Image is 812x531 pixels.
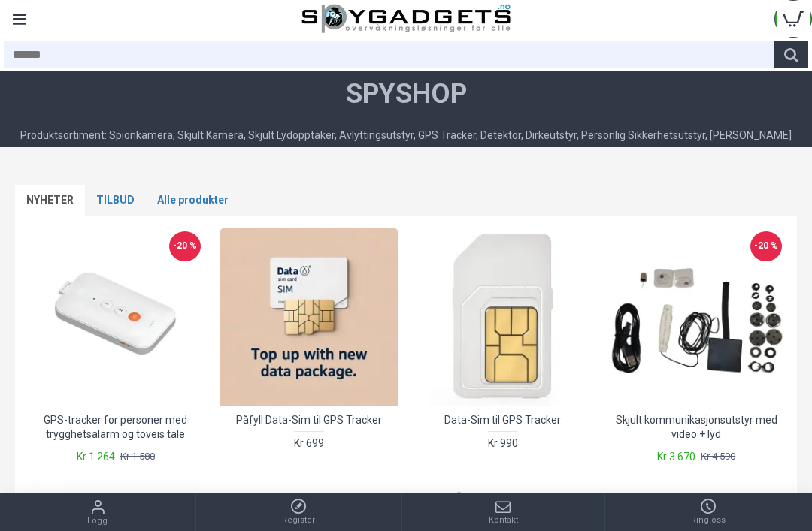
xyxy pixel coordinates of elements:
a: Data-Sim til GPS Tracker [414,228,592,406]
a: NYHETER [15,185,85,216]
span: Register [282,514,315,527]
div: Produktsortiment: Spionkamera, Skjult Kamera, Skjult Lydopptaker, Avlyttingsutstyr, GPS Tracker, ... [20,128,792,143]
span: Kr 699 [294,438,324,448]
span: Kr 1 264 [77,451,115,462]
a: Påfyll Data-Sim til GPS Tracker [220,228,398,406]
a: Data-Sim til GPS Tracker [444,413,561,427]
span: Kontakt [489,514,518,527]
span: Kr 990 [488,438,518,448]
a: Skjult kommunikasjonsutstyr med video + lyd [607,228,785,406]
a: Register [196,493,402,531]
span: Ring oss [691,514,726,527]
a: GPS-tracker for personer med trygghetsalarm og toveis tale [34,413,197,440]
a: Alle produkter [146,185,240,216]
a: TILBUD [85,185,146,216]
h1: SpyShop [20,75,792,113]
span: Kr 4 590 [701,451,735,461]
img: SpyGadgets.no [301,4,511,34]
a: Påfyll Data-Sim til GPS Tracker [236,413,382,427]
a: Skjult kommunikasjonsutstyr med video + lyd [614,413,777,440]
a: GPS-tracker for personer med trygghetsalarm og toveis tale [26,228,205,406]
span: Kr 1 580 [120,451,155,461]
span: Logg [87,515,108,528]
a: Kontakt [402,493,604,531]
span: Kr 3 670 [657,451,695,462]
